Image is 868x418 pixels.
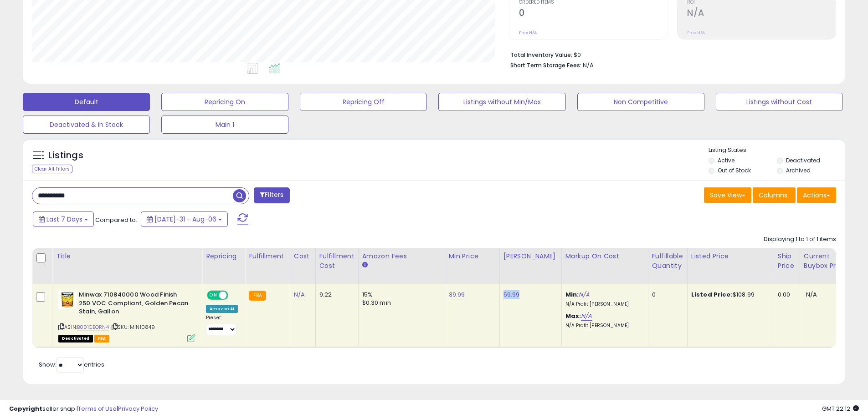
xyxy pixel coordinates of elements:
[23,93,150,111] button: Default
[319,291,351,299] div: 9.22
[561,248,648,284] th: The percentage added to the cost of goods (COGS) that forms the calculator for Min & Max prices.
[78,404,117,413] a: Terms of Use
[565,322,641,329] p: N/A Profit [PERSON_NAME]
[652,252,683,271] div: Fulfillable Quantity
[141,212,228,227] button: [DATE]-31 - Aug-06
[510,49,829,60] li: $0
[583,61,594,70] span: N/A
[206,305,238,313] div: Amazon AI
[503,252,558,261] div: [PERSON_NAME]
[579,290,590,299] a: N/A
[48,149,83,162] h5: Listings
[56,252,198,261] div: Title
[319,252,354,271] div: Fulfillment Cost
[716,93,843,111] button: Listings without Cost
[249,291,266,301] small: FBA
[110,323,155,331] span: | SKU: MIN10849
[362,299,438,307] div: $0.30 min
[652,291,680,299] div: 0
[161,93,288,111] button: Repricing On
[39,360,104,369] span: Show: entries
[449,290,465,299] a: 39.99
[249,252,286,261] div: Fulfillment
[154,215,216,224] span: [DATE]-31 - Aug-06
[300,93,427,111] button: Repricing Off
[9,405,158,413] div: seller snap | |
[778,291,793,299] div: 0.00
[161,116,288,134] button: Main 1
[254,187,289,203] button: Filters
[362,291,438,299] div: 15%
[294,252,312,261] div: Cost
[709,146,845,155] p: Listing States:
[797,187,836,203] button: Actions
[822,404,859,413] span: 2025-08-14 22:12 GMT
[704,187,751,203] button: Save View
[786,166,811,174] label: Archived
[206,315,238,335] div: Preset:
[687,30,705,35] small: Prev: N/A
[718,156,734,164] label: Active
[581,312,592,321] a: N/A
[95,216,137,224] span: Compared to:
[58,291,77,309] img: 51FG9tv-KML._SL40_.jpg
[519,8,668,20] h2: 0
[718,166,751,174] label: Out of Stock
[77,323,109,331] a: B001CEORN4
[577,93,704,111] button: Non Competitive
[294,290,305,299] a: N/A
[565,301,641,307] p: N/A Profit [PERSON_NAME]
[804,252,851,271] div: Current Buybox Price
[565,252,644,261] div: Markup on Cost
[362,252,441,261] div: Amazon Fees
[58,291,195,341] div: ASIN:
[519,30,537,35] small: Prev: N/A
[778,252,796,271] div: Ship Price
[691,252,770,261] div: Listed Price
[32,165,72,173] div: Clear All Filters
[764,235,836,244] div: Displaying 1 to 1 of 1 items
[33,212,94,227] button: Last 7 Days
[759,191,787,200] span: Columns
[206,252,241,261] div: Repricing
[691,291,767,299] div: $108.99
[691,290,733,299] b: Listed Price:
[362,261,368,269] small: Amazon Fees.
[687,8,836,20] h2: N/A
[79,291,190,318] b: Minwax 710840000 Wood Finish 250 VOC Compliant, Golden Pecan Stain, Gallon
[118,404,158,413] a: Privacy Policy
[753,187,796,203] button: Columns
[510,61,581,69] b: Short Term Storage Fees:
[449,252,496,261] div: Min Price
[9,404,42,413] strong: Copyright
[23,116,150,134] button: Deactivated & In Stock
[94,335,110,342] span: FBA
[46,215,82,224] span: Last 7 Days
[565,290,579,299] b: Min:
[438,93,565,111] button: Listings without Min/Max
[510,51,572,59] b: Total Inventory Value:
[786,156,820,164] label: Deactivated
[565,312,581,320] b: Max:
[208,292,219,299] span: ON
[227,292,241,299] span: OFF
[503,290,520,299] a: 59.99
[806,290,817,299] span: N/A
[58,335,93,342] span: All listings that are unavailable for purchase on Amazon for any reason other than out-of-stock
